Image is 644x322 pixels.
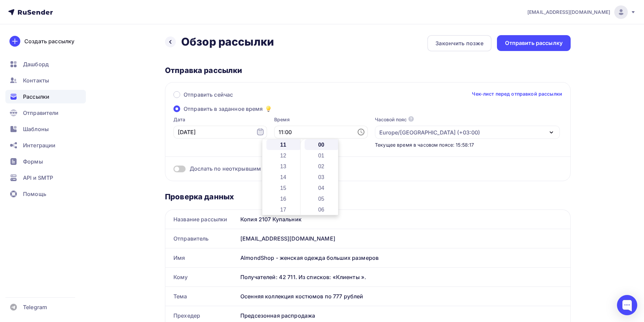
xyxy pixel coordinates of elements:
[238,287,570,306] div: Осенняя коллекция костюмов по 777 рублей
[266,139,301,150] li: 11
[305,193,339,204] li: 05
[266,161,301,172] li: 13
[24,37,74,45] div: Создать рассылку
[23,141,55,149] span: Интеграции
[23,93,49,101] span: Рассылки
[189,246,203,255] span: 777 ₽
[305,182,339,193] li: 04
[40,246,54,255] span: 777 ₽
[305,172,339,182] li: 03
[23,157,43,166] span: Формы
[375,142,560,148] div: Текущее время в часовом поясе: 15:58:17
[305,139,339,150] li: 00
[305,204,339,215] li: 06
[238,248,570,267] div: AlmondShop - женская одежда больших размеров
[379,128,480,137] div: Europe/[GEOGRAPHIC_DATA] (+03:00)
[266,182,301,193] li: 15
[23,303,47,311] span: Telegram
[375,116,407,123] div: Часовой пояс
[238,229,570,248] div: [EMAIL_ADDRESS][DOMAIN_NAME]
[305,161,339,172] li: 02
[190,165,261,173] span: Дослать по неоткрывшим
[23,174,53,182] span: API и SMTP
[5,57,86,71] a: Дашборд
[266,193,301,204] li: 16
[240,273,562,281] div: Получателей: 42 711. Из списков: «Клиенты ».
[165,66,571,75] div: Отправка рассылки
[173,126,267,139] input: 13.08.2025
[23,125,49,133] span: Шаблоны
[435,39,483,47] div: Закончить позже
[23,60,49,68] span: Дашборд
[375,116,560,139] button: Часовой пояс Europe/[GEOGRAPHIC_DATA] (+03:00)
[5,74,86,87] a: Контакты
[181,35,274,49] h2: Обзор рассылки
[115,246,129,255] span: 777 ₽
[5,106,86,120] a: Отправители
[305,150,339,161] li: 01
[5,155,86,168] a: Формы
[165,192,571,201] div: Проверка данных
[266,150,301,161] li: 12
[165,287,238,306] div: Тема
[274,126,368,139] input: 15:58
[165,210,238,229] div: Название рассылки
[274,116,368,123] label: Время
[184,91,233,99] span: Отправить сейчас
[238,210,570,229] div: Копия 2107 Купальник
[266,172,301,182] li: 14
[505,39,563,47] div: Отправить рассылку
[5,90,86,103] a: Рассылки
[23,190,46,198] span: Помощь
[165,248,238,267] div: Имя
[23,76,49,84] span: Контакты
[165,268,238,287] div: Кому
[527,5,636,19] a: [EMAIL_ADDRESS][DOMAIN_NAME]
[527,9,610,16] span: [EMAIL_ADDRESS][DOMAIN_NAME]
[165,229,238,248] div: Отправитель
[184,105,263,113] span: Отправить в заданное время
[23,109,59,117] span: Отправители
[266,204,301,215] li: 17
[472,91,562,97] a: Чек-лист перед отправкой рассылки
[173,116,267,123] label: Дата
[5,122,86,136] a: Шаблоны
[95,3,149,14] strong: ALMONDSHOP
